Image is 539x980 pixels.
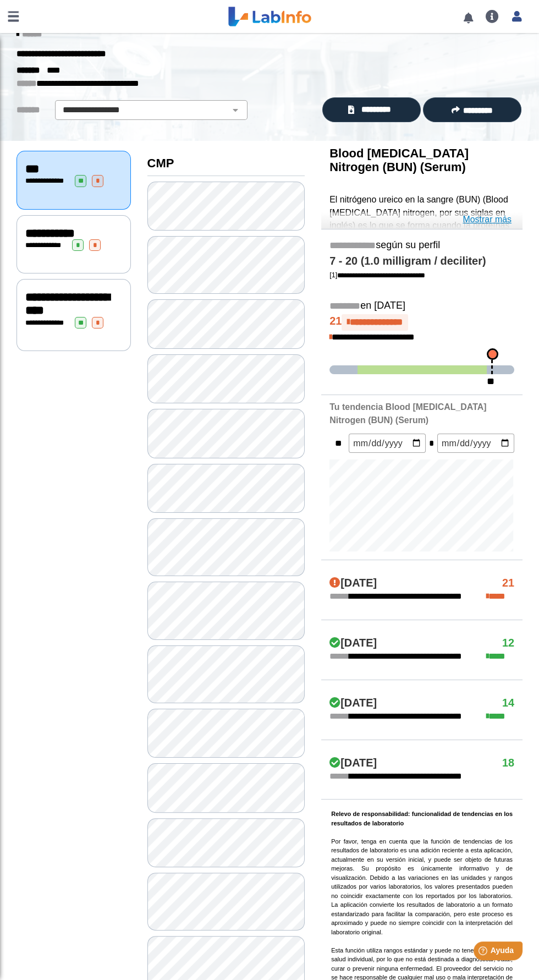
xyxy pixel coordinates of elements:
b: CMP [147,156,174,170]
h4: 14 [502,697,514,710]
b: Blood [MEDICAL_DATA] Nitrogen (BUN) (Serum) [329,146,469,174]
h4: [DATE] [329,637,377,650]
b: Relevo de responsabilidad: funcionalidad de tendencias en los resultados de laboratorio [331,811,513,826]
h4: 21 [329,314,514,331]
h4: [DATE] [329,757,377,770]
h4: 7 - 20 (1.0 milligram / deciliter) [329,255,514,268]
a: Mostrar más [463,213,512,226]
a: [1] [329,271,425,279]
iframe: Help widget launcher [441,937,527,968]
h4: [DATE] [329,577,377,590]
h4: 12 [502,637,514,650]
h4: 18 [502,757,514,770]
h4: [DATE] [329,697,377,710]
h4: 21 [502,577,514,590]
h5: según su perfil [329,239,514,252]
input: mm/dd/yyyy [437,434,514,453]
h5: en [DATE] [329,300,514,313]
b: Tu tendencia Blood [MEDICAL_DATA] Nitrogen (BUN) (Serum) [329,402,486,425]
p: El nitrógeno ureico en la sangre (BUN) (Blood [MEDICAL_DATA] nitrogen, por sus siglas en inglés) ... [329,193,514,338]
input: mm/dd/yyyy [349,434,426,453]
